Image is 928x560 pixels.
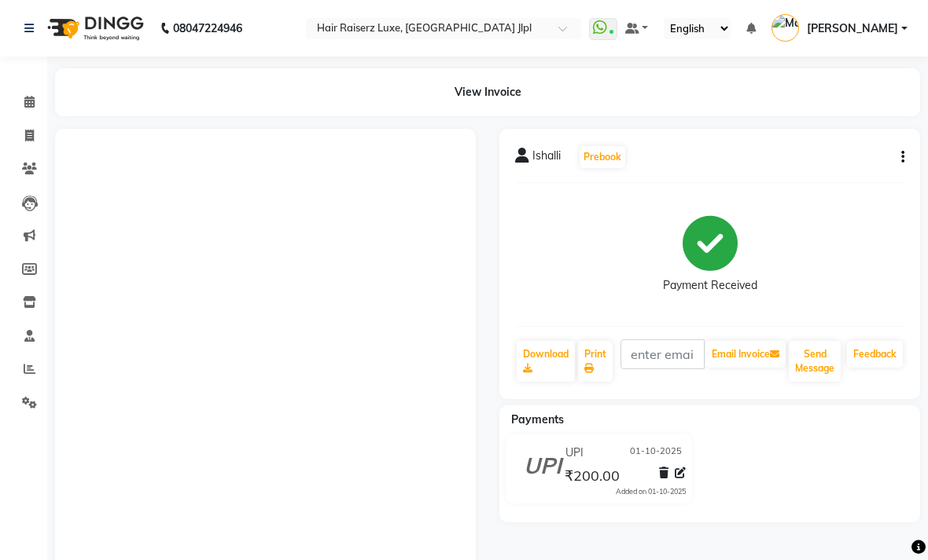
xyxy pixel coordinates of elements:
a: Print [578,341,613,382]
a: Download [517,341,575,382]
span: Ishalli [532,148,561,170]
a: Feedback [847,341,903,368]
span: UPI [565,445,584,461]
button: Prebook [580,146,625,168]
span: [PERSON_NAME] [807,20,898,37]
img: logo [40,6,148,50]
span: 01-10-2025 [630,445,682,461]
div: View Invoice [55,68,920,116]
span: ₹200.00 [565,467,620,489]
button: Send Message [789,341,841,382]
img: Manpreet Kaur [771,14,799,42]
div: Payment Received [663,277,757,294]
div: Added on 01-10-2025 [616,486,686,497]
span: Payments [511,412,564,426]
input: enter email [621,339,705,369]
button: Email Invoice [705,341,786,368]
b: 08047224946 [173,6,242,50]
